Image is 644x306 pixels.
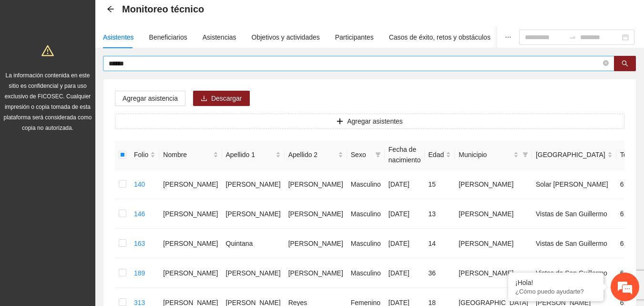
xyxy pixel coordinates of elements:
th: Municipio [455,140,532,169]
button: ellipsis [497,26,519,48]
span: Agregar asistencia [123,93,178,104]
span: Sexo [351,149,371,160]
span: to [569,33,576,41]
span: Edad [429,149,444,160]
td: [PERSON_NAME] [159,169,222,199]
a: 146 [134,210,145,218]
span: Apellido 2 [288,149,336,160]
div: Back [107,5,114,13]
button: downloadDescargar [193,91,250,106]
span: Descargar [211,93,242,104]
td: [PERSON_NAME] [159,258,222,288]
th: Apellido 1 [222,140,285,169]
td: [PERSON_NAME] [159,229,222,258]
th: Folio [130,140,159,169]
th: Apellido 2 [285,140,347,169]
td: [PERSON_NAME] [455,199,532,229]
td: Vistas de San Guillermo [532,229,616,258]
td: Masculino [347,258,385,288]
div: Objetivos y actividades [252,32,320,42]
td: [PERSON_NAME] [222,258,285,288]
th: Nombre [159,140,222,169]
th: Fecha de nacimiento [385,140,425,169]
span: Apellido 1 [226,149,274,160]
td: [PERSON_NAME] [285,258,347,288]
td: Quintana [222,229,285,258]
span: filter [521,148,530,162]
span: Estamos en línea. [55,99,132,196]
td: Masculino [347,169,385,199]
td: Masculino [347,229,385,258]
span: Folio [134,149,148,160]
span: search [622,60,628,68]
td: [DATE] [385,169,425,199]
td: [PERSON_NAME] [455,169,532,199]
td: Masculino [347,199,385,229]
div: Participantes [335,32,374,42]
span: [GEOGRAPHIC_DATA] [536,149,605,160]
p: ¿Cómo puedo ayudarte? [515,288,596,295]
button: Agregar asistencia [115,91,185,106]
span: warning [41,44,54,57]
span: La información contenida en este sitio es confidencial y para uso exclusivo de FICOSEC. Cualquier... [4,72,92,131]
th: Colonia [532,140,616,169]
span: close-circle [603,60,609,66]
a: 140 [134,180,145,188]
span: Agregar asistentes [347,116,403,127]
span: swap-right [569,33,576,41]
td: 13 [425,199,455,229]
div: Asistencias [203,32,236,42]
td: [PERSON_NAME] [285,229,347,258]
span: Nombre [163,149,211,160]
div: Minimizar ventana de chat en vivo [156,5,179,28]
a: 163 [134,240,145,247]
td: Solar [PERSON_NAME] [532,169,616,199]
td: [PERSON_NAME] [222,199,285,229]
div: Asistentes [103,32,134,42]
td: [PERSON_NAME] [455,229,532,258]
span: close-circle [603,59,609,68]
th: Edad [425,140,455,169]
span: filter [375,152,381,158]
span: filter [522,152,528,158]
span: Monitoreo técnico [122,1,204,17]
span: filter [373,148,383,162]
div: Casos de éxito, retos y obstáculos [389,32,491,42]
span: plus [337,118,343,126]
td: [PERSON_NAME] [159,199,222,229]
span: ellipsis [505,34,511,41]
span: download [201,95,207,103]
td: Vistas de San Guillermo [532,199,616,229]
td: [DATE] [385,199,425,229]
td: [DATE] [385,258,425,288]
td: [PERSON_NAME] [455,258,532,288]
button: plusAgregar asistentes [115,114,624,129]
textarea: Escriba su mensaje y pulse “Intro” [5,204,182,238]
td: [PERSON_NAME] [222,169,285,199]
td: 15 [425,169,455,199]
div: Beneficiarios [149,32,187,42]
td: [DATE] [385,229,425,258]
span: arrow-left [107,5,114,13]
td: [PERSON_NAME] [285,169,347,199]
div: Chatee con nosotros ahora [50,49,160,61]
a: 189 [134,269,145,277]
div: ¡Hola! [515,279,596,286]
button: search [614,56,636,71]
td: Vistas de San Guillermo [532,258,616,288]
td: 14 [425,229,455,258]
td: 36 [425,258,455,288]
span: Municipio [459,149,511,160]
td: [PERSON_NAME] [285,199,347,229]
